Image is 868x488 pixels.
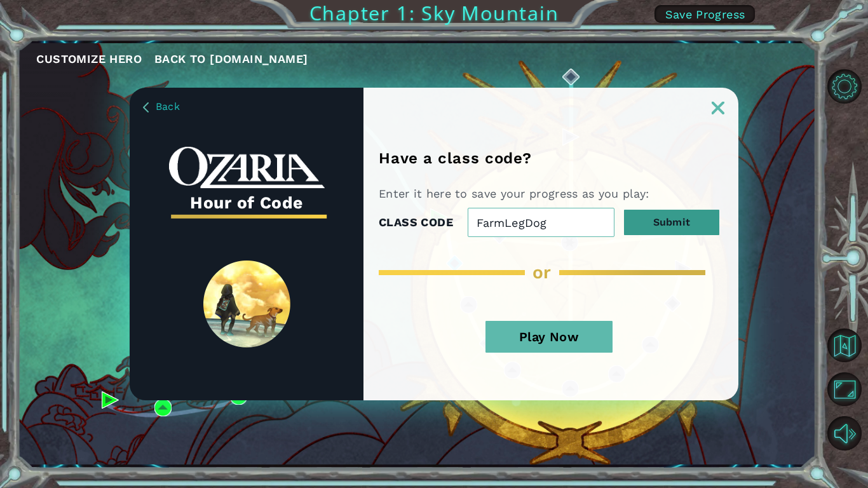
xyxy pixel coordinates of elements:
img: ExitButton_Dusk.png [712,102,724,114]
h1: Have a class code? [379,149,536,167]
span: Back [156,100,180,112]
button: Play Now [485,321,613,353]
p: Enter it here to save your progress as you play: [379,186,654,201]
h3: Hour of Code [169,189,325,217]
img: SpiritLandReveal.png [203,261,290,348]
span: or [532,262,552,283]
button: Submit [624,210,719,235]
img: whiteOzariaWordmark.png [169,147,325,188]
label: CLASS CODE [379,213,453,232]
img: BackArrow_Dusk.png [143,102,149,112]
